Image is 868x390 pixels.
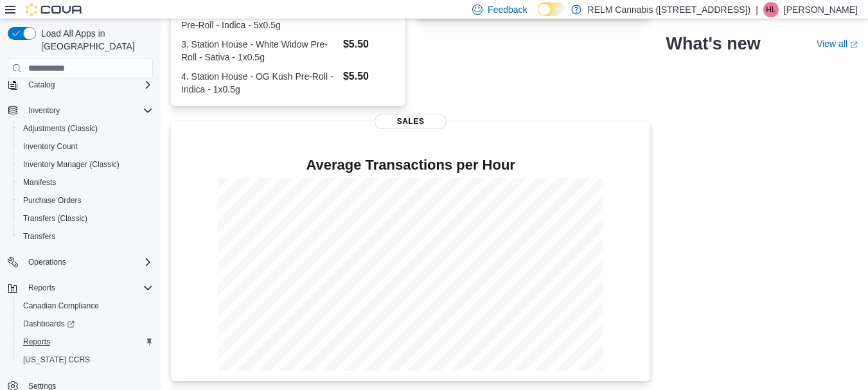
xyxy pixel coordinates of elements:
span: Load All Apps in [GEOGRAPHIC_DATA] [36,27,153,53]
button: Inventory Count [13,137,158,155]
p: | [756,2,758,17]
button: Adjustments (Classic) [13,120,158,137]
span: Dashboards [18,316,153,332]
span: Reports [23,337,50,347]
a: Inventory Manager (Classic) [18,157,125,172]
svg: External link [850,40,858,48]
span: Transfers (Classic) [18,211,153,226]
button: [US_STATE] CCRS [13,351,158,369]
div: Hannah Lemos [763,2,779,17]
span: Catalog [28,80,55,90]
h2: What's new [666,33,760,54]
button: Operations [23,254,71,270]
span: Inventory Manager (Classic) [18,157,153,172]
img: Cova [26,3,84,16]
span: [US_STATE] CCRS [23,355,90,365]
span: Reports [23,280,153,296]
span: Manifests [23,177,56,188]
button: Catalog [23,77,60,93]
a: Purchase Orders [18,193,87,208]
button: Transfers (Classic) [13,209,158,227]
span: Canadian Compliance [18,298,153,314]
p: [PERSON_NAME] [784,2,858,17]
span: Transfers [18,229,153,244]
button: Transfers [13,227,158,245]
button: Canadian Compliance [13,297,158,315]
span: Transfers (Classic) [23,213,87,224]
span: Operations [23,254,153,270]
a: [US_STATE] CCRS [18,352,95,368]
span: Manifests [18,175,153,190]
dt: 3. Station House - White Widow Pre-Roll - Sativa - 1x0.5g [181,38,338,64]
dd: $5.50 [343,69,395,84]
span: Operations [28,257,66,267]
span: Washington CCRS [18,352,153,368]
span: Reports [18,334,153,350]
a: Dashboards [13,315,158,333]
span: Purchase Orders [18,193,153,208]
span: Canadian Compliance [23,301,99,311]
span: Inventory Count [23,141,78,152]
button: Reports [13,333,158,351]
p: RELM Cannabis ([STREET_ADDRESS]) [588,2,751,17]
a: Transfers (Classic) [18,211,93,226]
button: Reports [23,280,60,296]
span: Purchase Orders [23,195,82,206]
dd: $5.50 [343,37,395,52]
button: Operations [3,253,158,271]
dt: 4. Station House - OG Kush Pre-Roll - Indica - 1x0.5g [181,70,338,96]
button: Reports [3,279,158,297]
span: Feedback [488,3,527,16]
input: Dark Mode [538,3,565,16]
span: Catalog [23,77,153,93]
a: View allExternal link [817,39,858,49]
button: Manifests [13,173,158,191]
span: Adjustments (Classic) [23,123,98,134]
a: Reports [18,334,55,350]
span: Inventory Manager (Classic) [23,159,120,170]
span: HL [766,2,775,17]
a: Inventory Count [18,139,83,154]
span: Inventory Count [18,139,153,154]
span: Adjustments (Classic) [18,121,153,136]
button: Inventory [23,103,65,118]
button: Catalog [3,76,158,94]
h4: Average Transactions per Hour [181,157,640,173]
button: Purchase Orders [13,191,158,209]
button: Inventory [3,102,158,120]
a: Canadian Compliance [18,298,104,314]
span: Sales [375,114,447,129]
span: Transfers [23,231,55,242]
a: Transfers [18,229,60,244]
a: Dashboards [18,316,80,332]
a: Adjustments (Classic) [18,121,103,136]
span: Reports [28,283,55,293]
span: Inventory [23,103,153,118]
button: Inventory Manager (Classic) [13,155,158,173]
span: Inventory [28,105,60,116]
span: Dashboards [23,319,75,329]
a: Manifests [18,175,61,190]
